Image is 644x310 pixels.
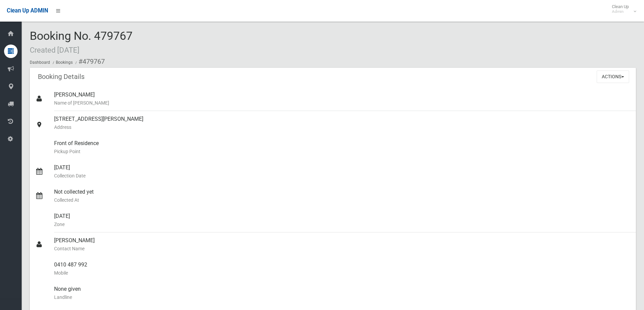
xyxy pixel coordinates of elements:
span: Clean Up ADMIN [7,7,48,14]
div: Front of Residence [54,135,630,160]
small: Landline [54,293,630,301]
div: [PERSON_NAME] [54,87,630,111]
div: [STREET_ADDRESS][PERSON_NAME] [54,111,630,135]
small: Address [54,123,630,131]
div: [DATE] [54,160,630,184]
small: Name of [PERSON_NAME] [54,99,630,107]
li: #479767 [74,55,105,68]
small: Mobile [54,269,630,277]
div: [PERSON_NAME] [54,232,630,257]
small: Collection Date [54,172,630,180]
div: [DATE] [54,208,630,232]
span: Booking No. 479767 [30,29,133,55]
small: Created [DATE] [30,46,79,54]
div: Not collected yet [54,184,630,208]
small: Admin [612,9,629,14]
small: Zone [54,220,630,228]
button: Actions [597,71,629,83]
a: Bookings [56,60,73,65]
small: Collected At [54,196,630,204]
small: Contact Name [54,245,630,253]
header: Booking Details [30,70,93,83]
div: None given [54,281,630,305]
span: Clean Up [609,4,636,14]
a: Dashboard [30,60,50,65]
div: 0410 487 992 [54,257,630,281]
small: Pickup Point [54,147,630,156]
